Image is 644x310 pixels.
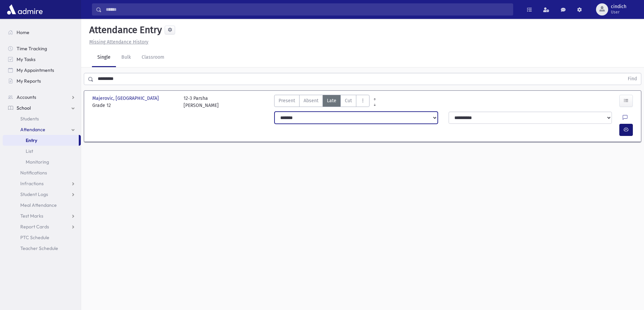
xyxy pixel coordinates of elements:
[17,29,29,35] span: Home
[102,3,513,16] input: Search
[611,4,626,9] span: cindich
[3,178,81,189] a: Infractions
[20,116,39,122] span: Students
[89,39,148,45] u: Missing Attendance History
[17,67,54,73] span: My Appointments
[3,157,81,167] a: Monitoring
[274,95,369,109] div: AttTypes
[20,213,43,219] span: Test Marks
[20,234,49,241] span: PTC Schedule
[5,3,44,16] img: AdmirePro
[17,78,41,84] span: My Reports
[611,9,626,15] span: User
[3,27,81,38] a: Home
[327,97,336,104] span: Late
[17,56,35,62] span: My Tasks
[92,95,160,102] span: Majerovic, [GEOGRAPHIC_DATA]
[26,159,49,165] span: Monitoring
[3,135,79,146] a: Entry
[3,210,81,221] a: Test Marks
[20,224,49,230] span: Report Cards
[17,105,31,111] span: School
[3,232,81,243] a: PTC Schedule
[3,65,81,76] a: My Appointments
[3,167,81,178] a: Notifications
[279,97,295,104] span: Present
[20,245,58,251] span: Teacher Schedule
[3,92,81,103] a: Accounts
[3,113,81,124] a: Students
[3,221,81,232] a: Report Cards
[20,191,48,197] span: Student Logs
[20,126,45,133] span: Attendance
[184,95,219,109] div: 12-3 Parsha [PERSON_NAME]
[136,48,170,67] a: Classroom
[3,243,81,254] a: Teacher Schedule
[20,202,57,208] span: Meal Attendance
[345,97,352,104] span: Cut
[26,148,33,154] span: List
[624,73,641,85] button: Find
[20,180,44,187] span: Infractions
[26,137,37,143] span: Entry
[20,170,47,176] span: Notifications
[87,24,162,36] h5: Attendance Entry
[17,94,36,100] span: Accounts
[3,54,81,65] a: My Tasks
[92,48,116,67] a: Single
[3,146,81,157] a: List
[304,97,318,104] span: Absent
[3,76,81,86] a: My Reports
[3,189,81,200] a: Student Logs
[87,39,148,45] a: Missing Attendance History
[3,103,81,113] a: School
[116,48,136,67] a: Bulk
[3,43,81,54] a: Time Tracking
[3,200,81,210] a: Meal Attendance
[17,46,47,52] span: Time Tracking
[92,102,177,109] span: Grade 12
[3,124,81,135] a: Attendance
